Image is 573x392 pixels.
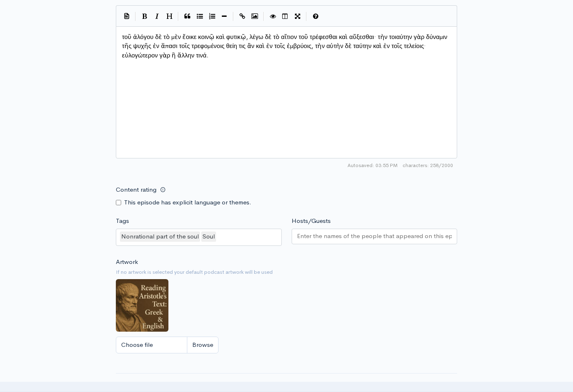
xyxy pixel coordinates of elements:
[249,10,261,23] button: Insert Image
[291,10,304,23] button: Toggle Fullscreen
[178,12,179,21] i: |
[181,10,193,23] button: Quote
[193,10,206,23] button: Generic List
[206,10,218,23] button: Numbered List
[201,232,216,242] div: Soul
[236,10,249,23] button: Create Link
[292,216,331,226] label: Hosts/Guests
[116,181,156,198] label: Content rating
[263,12,264,21] i: |
[116,216,129,226] label: Tags
[233,12,234,21] i: |
[403,162,453,169] span: 258/2000
[306,12,307,21] i: |
[309,10,322,23] button: Markdown Guide
[279,10,291,23] button: Toggle Side by Side
[122,33,449,59] span: τοῦ ἀλόγου δὲ τὸ μὲν ἔοικε κοινῷ καὶ φυτικῷ, λέγω δὲ τὸ αἴτιον τοῦ τρέφεσθαι καὶ αὔξεσθαι· τὴν το...
[120,9,133,22] button: Insert Show Notes Template
[218,10,230,23] button: Insert Horizontal Line
[138,10,151,23] button: Bold
[163,10,175,23] button: Heading
[116,257,138,267] label: Artwork
[267,10,279,23] button: Toggle Preview
[347,162,398,169] span: Autosaved: 03:55 PM
[116,268,457,276] small: If no artwork is selected your default podcast artwork will be used
[135,12,136,21] i: |
[124,198,251,207] label: This episode has explicit language or themes.
[151,10,163,23] button: Italic
[297,232,452,241] input: Enter the names of the people that appeared on this episode
[120,232,200,242] div: Nonrational part of the soul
